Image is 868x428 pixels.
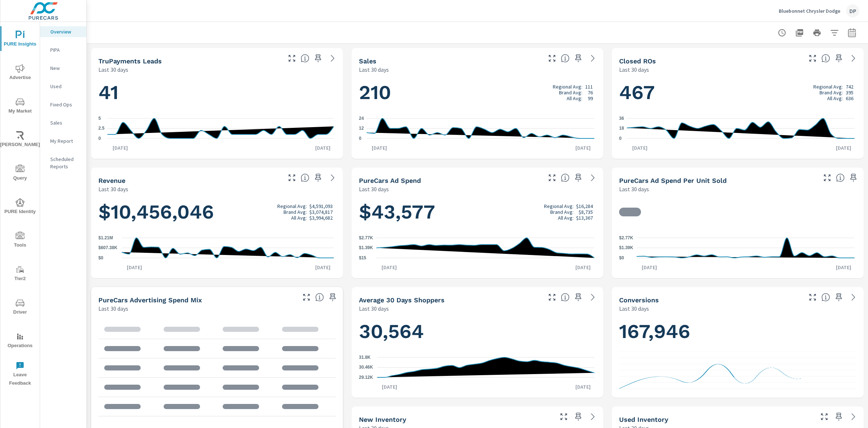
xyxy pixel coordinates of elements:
a: See more details in report [327,52,339,64]
a: See more details in report [848,52,859,64]
div: Fixed Ops [40,99,86,110]
text: $1.39K [619,246,633,251]
p: New [50,64,81,72]
span: PURE Identity [3,198,38,216]
span: Number of vehicles sold by the dealership over the selected date range. [Source: This data is sou... [561,54,570,63]
p: 99 [588,95,593,101]
a: See more details in report [327,172,339,184]
p: Last 30 days [619,304,649,313]
p: Brand Avg: [550,209,574,215]
h5: Conversions [619,296,659,304]
p: $16,284 [576,203,593,209]
h5: Used Inventory [619,416,668,423]
span: Save this to your personalized report [833,52,845,64]
button: Make Fullscreen [807,52,818,64]
h5: truPayments Leads [98,57,162,65]
p: [DATE] [376,264,402,271]
span: Total cost of media for all PureCars channels for the selected dealership group over the selected... [561,173,570,182]
text: 30.46K [359,365,373,370]
span: Save this to your personalized report [572,172,584,184]
h5: New Inventory [359,416,406,423]
p: Brand Avg: [559,90,582,95]
button: Make Fullscreen [301,291,312,303]
text: 31.8K [359,355,371,360]
a: See more details in report [587,172,599,184]
div: PIPA [40,44,86,55]
button: Make Fullscreen [807,291,818,303]
button: Print Report [810,25,824,40]
p: Last 30 days [619,185,649,193]
p: [DATE] [627,144,653,152]
span: PURE Insights [3,31,38,48]
p: Brand Avg: [284,209,307,215]
text: $15 [359,255,366,260]
p: All Avg: [291,215,307,221]
button: Apply Filters [827,25,842,40]
span: The number of truPayments leads. [301,54,309,63]
p: [DATE] [377,383,402,390]
p: Last 30 days [98,304,128,313]
div: My Report [40,136,86,146]
text: $0 [98,255,103,260]
span: Save this to your personalized report [327,291,339,303]
p: Regional Avg: [544,203,574,209]
a: See more details in report [587,411,599,423]
p: Sales [50,119,81,126]
div: Sales [40,117,86,128]
span: Operations [3,332,38,350]
a: See more details in report [587,52,599,64]
p: [DATE] [367,144,392,152]
p: Scheduled Reports [50,156,81,170]
h5: Revenue [98,177,125,184]
p: Overview [50,28,81,35]
h1: 30,564 [359,319,596,344]
span: Driver [3,299,38,317]
text: 0 [619,136,622,141]
button: Make Fullscreen [818,411,830,423]
p: 742 [846,84,853,90]
button: Make Fullscreen [546,52,558,64]
p: $3,074,817 [309,209,333,215]
div: nav menu [0,22,40,390]
div: Used [40,81,86,92]
p: 111 [585,84,593,90]
p: [DATE] [831,144,856,152]
p: Last 30 days [359,185,389,193]
p: Regional Avg: [813,84,843,90]
button: Make Fullscreen [821,172,833,184]
button: Make Fullscreen [286,52,298,64]
div: Overview [40,26,86,37]
a: See more details in report [587,291,599,303]
button: Make Fullscreen [546,291,558,303]
div: New [40,63,86,74]
div: Scheduled Reports [40,154,86,172]
span: Leave Feedback [3,361,38,388]
p: [DATE] [107,144,133,152]
span: Save this to your personalized report [848,172,859,184]
p: My Report [50,137,81,145]
span: Number of Repair Orders Closed by the selected dealership group over the selected time range. [So... [821,54,830,63]
p: Bluebonnet Chrysler Dodge [779,8,840,14]
p: [DATE] [570,383,596,390]
p: Last 30 days [98,65,128,74]
h5: Average 30 Days Shoppers [359,296,445,304]
button: Select Date Range [845,25,859,40]
p: $4,591,093 [309,203,333,209]
text: $2.77K [619,235,633,240]
h1: 41 [98,80,336,105]
span: This table looks at how you compare to the amount of budget you spend per channel as opposed to y... [315,293,324,302]
span: Save this to your personalized report [572,52,584,64]
p: [DATE] [570,264,596,271]
div: DP [846,4,859,17]
text: 12 [359,126,364,131]
span: Save this to your personalized report [572,291,584,303]
text: $607.38K [98,246,117,251]
p: All Avg: [558,215,574,221]
h1: 167,946 [619,319,856,344]
a: See more details in report [848,291,859,303]
p: PIPA [50,46,81,54]
span: Save this to your personalized report [572,411,584,423]
p: 636 [846,95,853,101]
h5: PureCars Ad Spend [359,177,421,184]
h5: Closed ROs [619,57,656,65]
